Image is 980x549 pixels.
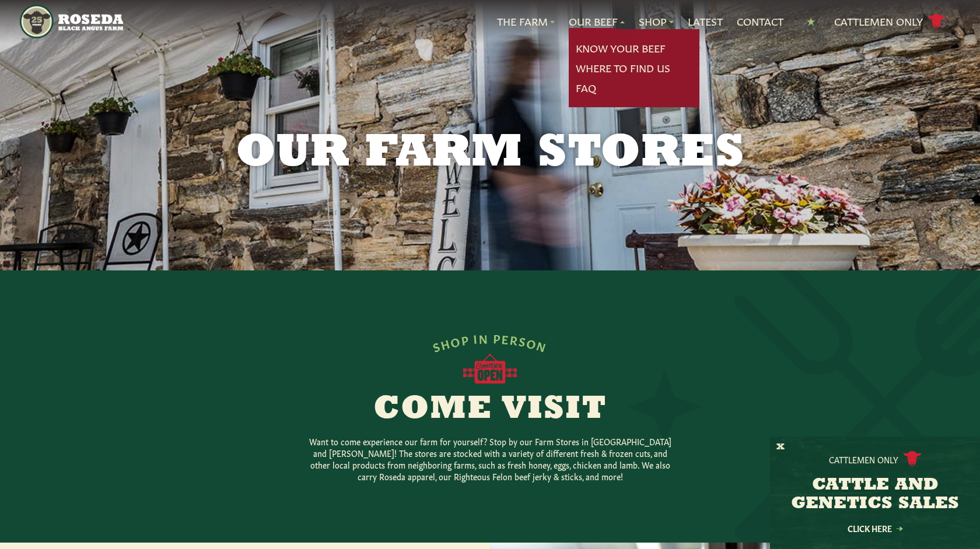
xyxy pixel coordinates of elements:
[509,332,520,346] span: R
[473,332,479,345] span: I
[518,333,528,347] span: S
[903,451,922,467] img: cattle-icon.svg
[535,338,549,353] span: N
[501,332,510,345] span: E
[576,41,666,56] a: Know Your Beef
[431,339,442,353] span: S
[576,61,670,76] a: Where To Find Us
[737,14,783,29] a: Contact
[449,333,462,348] span: O
[785,476,965,513] h3: CATTLE AND GENETICS SALES
[834,12,946,32] a: Cattlemen Only
[569,14,625,29] a: Our Beef
[20,5,123,38] img: https://roseda.com/wp-content/uploads/2021/05/roseda-25-header.png
[460,332,470,346] span: P
[829,453,898,465] p: Cattlemen Only
[266,393,714,426] h2: Come Visit
[822,525,928,532] a: Click Here
[493,331,502,344] span: P
[478,331,489,344] span: N
[776,441,785,453] button: X
[430,331,549,353] div: SHOP IN PERSON
[688,14,723,29] a: Latest
[191,131,789,177] h1: Our Farm Stores
[303,435,677,482] p: Want to come experience our farm for yourself? Stop by our Farm Stores in [GEOGRAPHIC_DATA] and [...
[639,14,674,29] a: Shop
[439,336,452,351] span: H
[497,14,555,29] a: The Farm
[526,335,539,350] span: O
[576,80,596,96] a: FAQ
